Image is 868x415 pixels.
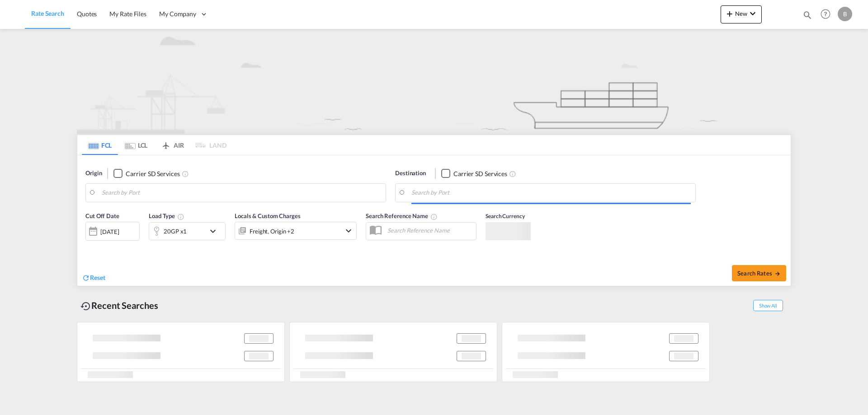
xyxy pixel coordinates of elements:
md-icon: icon-chevron-down [208,226,223,237]
span: Search Currency [486,213,525,219]
md-icon: icon-refresh [82,274,90,282]
span: Search Reference Name [366,212,438,219]
div: Recent Searches [77,295,162,316]
span: New [724,10,758,17]
span: Quotes [77,10,97,18]
md-icon: icon-arrow-right [774,270,781,277]
md-pagination-wrapper: Use the left and right arrow keys to navigate between tabs [82,135,226,155]
md-icon: Unchecked: Search for CY (Container Yard) services for all selected carriers.Checked : Search for... [182,170,189,177]
span: Locals & Custom Charges [235,212,301,219]
img: new-FCL.png [77,29,791,134]
md-icon: icon-plus 400-fg [724,8,735,19]
span: Rate Search [31,9,64,17]
md-icon: Unchecked: Search for CY (Container Yard) services for all selected carriers.Checked : Search for... [509,170,516,177]
span: Help [818,6,833,22]
md-icon: icon-chevron-down [343,225,354,236]
div: Freight Origin Destination Dock Stuffingicon-chevron-down [235,222,357,240]
div: Help [818,6,838,23]
md-icon: Your search will be saved by the below given name [430,213,438,220]
md-icon: Select multiple loads to view rates [177,213,184,220]
div: [DATE] [100,228,119,236]
md-icon: icon-chevron-down [747,8,758,19]
span: Reset [90,274,105,281]
md-tab-item: LCL [118,135,154,155]
span: Cut Off Date [85,212,119,219]
input: Search Reference Name [383,224,476,237]
span: My Company [159,9,196,19]
div: [DATE] [85,222,140,241]
div: Origin Checkbox No InkUnchecked: Search for CY (Container Yard) services for all selected carrier... [77,155,791,286]
div: icon-refreshReset [82,273,105,283]
md-datepicker: Select [85,240,92,252]
div: B [838,7,852,21]
input: Search by Port [102,186,381,200]
md-checkbox: Checkbox No Ink [113,169,179,178]
button: icon-plus 400-fgNewicon-chevron-down [721,5,762,23]
div: Freight Origin Destination Dock Stuffing [250,225,294,238]
div: 20GP x1 [164,225,187,238]
input: Search by Port [411,186,691,200]
md-checkbox: Checkbox No Ink [441,169,507,178]
button: Search Ratesicon-arrow-right [732,265,786,281]
div: icon-magnify [802,10,812,23]
md-tab-item: FCL [82,135,118,155]
span: Search Rates [737,270,781,277]
span: Load Type [149,212,184,219]
span: My Rate Files [109,10,146,18]
md-icon: icon-backup-restore [80,301,91,312]
div: Carrier SD Services [126,169,179,178]
div: 20GP x1icon-chevron-down [149,222,226,240]
md-icon: icon-airplane [160,140,171,147]
md-tab-item: AIR [154,135,190,155]
span: Origin [85,169,102,178]
span: Show All [753,300,783,311]
md-icon: icon-magnify [802,10,812,20]
span: Destination [395,169,426,178]
div: Carrier SD Services [453,169,507,178]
